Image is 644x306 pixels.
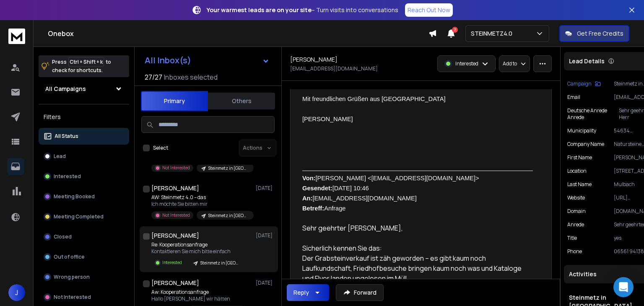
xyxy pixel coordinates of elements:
p: [DATE] [256,280,275,286]
span: Ctrl + Shift + k [68,57,104,67]
span: [PERSON_NAME] <[EMAIL_ADDRESS][DOMAIN_NAME]> [DATE] 10:46 [EMAIL_ADDRESS][DOMAIN_NAME] Anfrage [302,175,479,212]
b: An: [302,195,312,202]
button: Meeting Completed [39,208,129,225]
p: Re: Kooperationsanfrage [151,241,246,248]
p: Steinmetz in [GEOGRAPHIC_DATA] [208,165,249,171]
p: Der Grabsteinverkauf ist zäh geworden – es gibt kaum noch Laufkundschaft, Friedhofbesuche bringen... [302,253,533,283]
p: All Status [55,133,78,140]
p: Campaign [567,80,592,87]
p: website [567,194,585,201]
h1: [PERSON_NAME] [151,184,199,192]
h1: [PERSON_NAME] [290,55,338,64]
p: Aw: Kooperationsanfrage [151,289,246,296]
p: STEINMETZ4.0 [471,29,516,38]
h3: Filters [39,111,129,123]
p: AW: Steinmetz 4.0 – das [151,194,252,201]
button: Reply [287,284,329,301]
strong: Your warmest leads are on your site [207,6,312,14]
span: [PERSON_NAME] [302,116,353,122]
div: Reply [293,288,309,297]
span: 7 [452,27,458,33]
p: location [567,168,587,174]
p: Press to check for shortcuts. [52,58,111,75]
p: Hallo [PERSON_NAME] wir hätten [151,296,246,302]
p: Meeting Completed [54,213,104,220]
p: Add to [503,60,517,67]
h1: Onebox [48,29,428,39]
button: All Campaigns [39,80,129,97]
p: Not Interested [162,165,190,171]
button: Campaign [567,80,601,87]
button: J [8,284,25,301]
a: Reach Out Now [405,3,453,17]
p: title [567,235,577,241]
button: Wrong person [39,269,129,285]
p: Email [567,94,580,101]
button: Others [208,92,275,110]
p: Steinmetz in [GEOGRAPHIC_DATA] [200,260,241,266]
p: Kontaktieren Sie mich bitte einfach [151,248,246,255]
p: Interested [54,173,81,180]
p: Last Name [567,181,592,188]
p: Meeting Booked [54,193,95,200]
p: Interested [162,259,182,266]
p: Not Interested [162,212,190,218]
b: Gesendet: [302,185,332,192]
p: Interested [455,60,478,67]
b: Betreff: [302,205,324,212]
button: Meeting Booked [39,188,129,205]
span: Von: [302,175,315,182]
p: Closed [54,233,72,240]
p: [EMAIL_ADDRESS][DOMAIN_NAME] [290,65,378,72]
p: Lead Details [569,57,605,65]
label: Select [153,145,168,151]
p: First Name [567,154,592,161]
p: Out of office [54,254,85,260]
p: [DATE] [256,185,275,192]
h1: [PERSON_NAME] [151,231,199,240]
button: Not Interested [39,289,129,306]
span: 27 / 27 [145,72,162,82]
p: Anrede [567,221,584,228]
p: [DATE] [256,232,275,239]
h1: [PERSON_NAME] [151,279,199,287]
button: Get Free Credits [559,25,629,42]
h1: All Inbox(s) [145,56,191,65]
span: Mit freundlichen Grüßen aus [GEOGRAPHIC_DATA] [302,96,446,102]
p: Lead [54,153,66,160]
p: Not Interested [54,294,91,301]
div: Open Intercom Messenger [613,277,634,297]
p: Ich möchte Sie bitten mir [151,201,252,207]
h3: Inboxes selected [164,72,218,82]
p: Steinmetz in [GEOGRAPHIC_DATA] [208,213,249,219]
button: Out of office [39,249,129,265]
img: logo [8,29,25,44]
p: Sehr geehrter [PERSON_NAME], [302,223,533,233]
button: Primary [141,91,208,111]
p: Sicherlich kennen Sie das: [302,233,533,253]
p: Reach Out Now [408,6,450,14]
button: Lead [39,148,129,165]
p: Wrong person [54,274,90,280]
p: Phone [567,248,582,255]
button: Forward [336,284,384,301]
p: Get Free Credits [577,29,623,38]
p: Deutsche Anrede Anrede [567,107,619,121]
h1: All Campaigns [45,85,86,93]
button: All Inbox(s) [138,52,276,69]
p: Company Name [567,141,604,148]
p: Domain [567,208,586,215]
p: – Turn visits into conversations [207,6,398,14]
button: Closed [39,228,129,245]
button: Interested [39,168,129,185]
button: All Status [39,128,129,145]
p: Municipality [567,127,596,134]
